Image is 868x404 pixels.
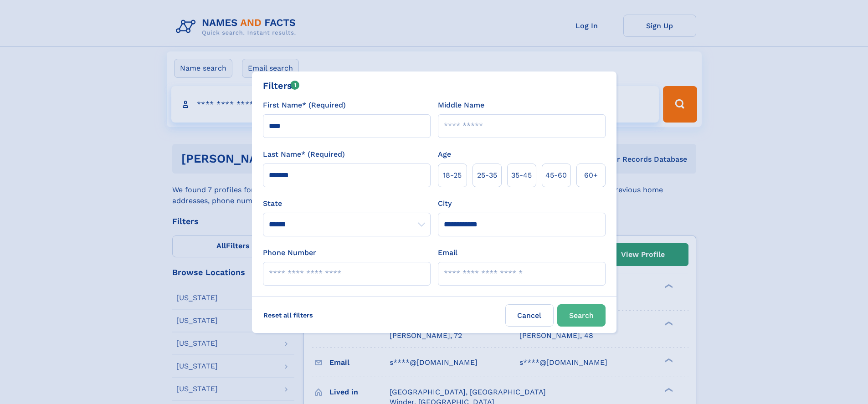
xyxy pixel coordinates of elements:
label: Reset all filters [257,304,319,326]
div: Filters [263,79,300,92]
label: State [263,198,431,209]
label: First Name* (Required) [263,100,346,111]
label: Last Name* (Required) [263,149,345,160]
label: Cancel [505,304,554,327]
span: 45‑60 [545,170,567,181]
button: Search [557,304,606,327]
span: 35‑45 [511,170,532,181]
span: 18‑25 [443,170,462,181]
span: 25‑35 [477,170,497,181]
label: Phone Number [263,247,316,258]
span: 60+ [584,170,598,181]
label: City [438,198,452,209]
label: Email [438,247,457,258]
label: Middle Name [438,100,484,111]
label: Age [438,149,451,160]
